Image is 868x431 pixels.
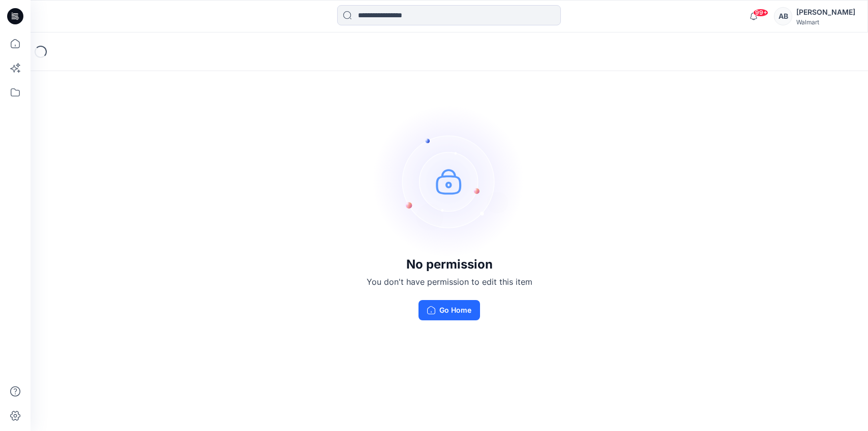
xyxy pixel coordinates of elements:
[796,18,855,26] div: Walmart
[367,257,532,272] h3: No permission
[753,9,768,17] span: 99+
[796,6,855,18] div: [PERSON_NAME]
[418,300,480,320] button: Go Home
[367,276,532,288] p: You don't have permission to edit this item
[774,7,792,25] div: AB
[373,105,526,257] img: no-perm.svg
